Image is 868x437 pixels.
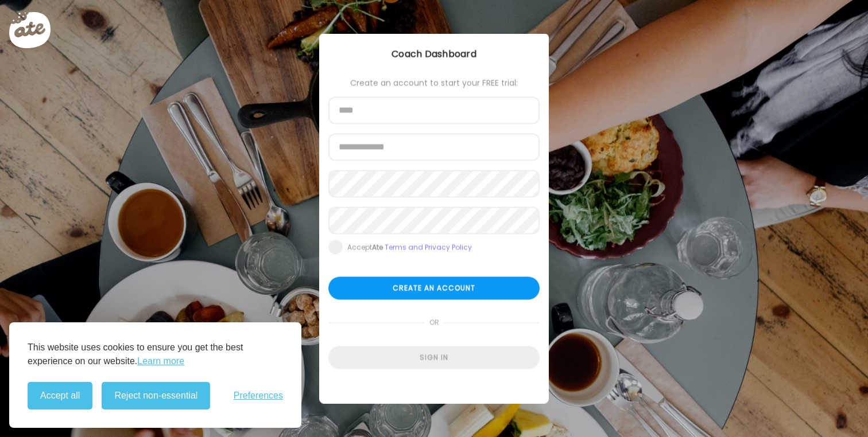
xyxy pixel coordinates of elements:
[328,79,540,88] div: Create an account to start your FREE trial:
[137,354,184,368] a: Learn more
[328,346,540,369] div: Sign in
[372,243,383,252] b: Ate
[347,243,472,252] div: Accept
[28,341,283,368] p: This website uses cookies to ensure you get the best experience on our website.
[328,277,540,300] div: Create an account
[319,48,549,61] div: Coach Dashboard
[234,391,283,401] span: Preferences
[425,311,444,334] span: or
[102,382,210,409] button: Reject non-essential
[385,243,472,252] a: Terms and Privacy Policy
[234,391,283,401] button: Toggle preferences
[28,382,92,409] button: Accept all cookies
